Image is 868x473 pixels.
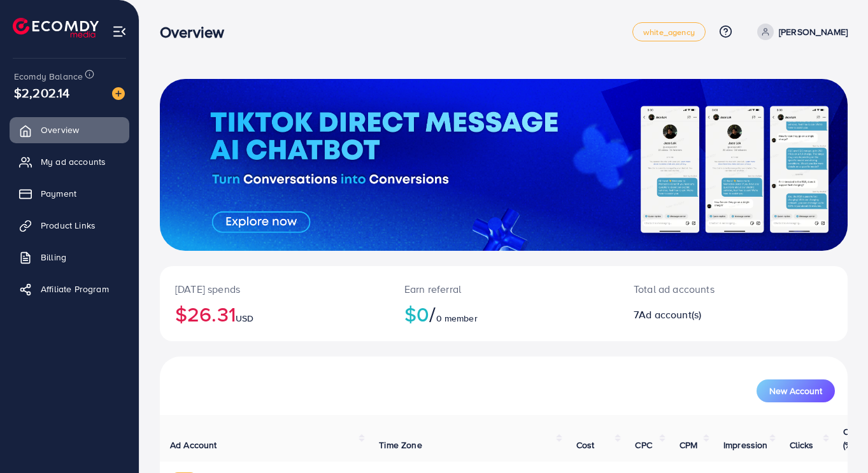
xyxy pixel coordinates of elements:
img: logo [13,18,99,38]
span: Payment [41,187,76,200]
span: 0 member [436,312,478,325]
span: $2,202.14 [14,83,69,102]
p: [DATE] spends [175,281,374,297]
span: Cost [576,439,595,451]
a: Billing [10,244,129,270]
img: menu [112,24,127,39]
p: [PERSON_NAME] [779,24,848,39]
span: Overview [41,124,79,136]
a: My ad accounts [10,149,129,174]
span: Product Links [41,219,96,232]
span: CPC [635,439,651,451]
span: Ad Account [170,439,217,451]
span: Billing [41,251,66,264]
span: Impression [723,439,768,451]
span: Ad account(s) [639,307,701,321]
iframe: Chat [814,416,858,463]
span: USD [236,312,253,325]
span: My ad accounts [41,155,106,168]
button: New Account [757,379,835,402]
span: Clicks [790,439,814,451]
h2: 7 [634,309,775,321]
span: / [429,299,436,328]
span: New Account [769,386,822,395]
p: Earn referral [404,281,603,297]
p: Total ad accounts [634,281,775,297]
h3: Overview [160,23,234,41]
a: white_agency [632,22,706,41]
a: Affiliate Program [10,276,129,302]
a: Payment [10,181,129,206]
span: CPM [679,439,697,451]
h2: $0 [404,302,603,326]
a: [PERSON_NAME] [752,24,848,40]
span: Ecomdy Balance [14,70,83,83]
img: image [112,87,125,100]
a: Overview [10,117,129,143]
span: Affiliate Program [41,283,109,295]
span: Time Zone [379,439,422,451]
h2: $26.31 [175,302,374,326]
a: Product Links [10,213,129,238]
span: white_agency [643,28,695,36]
